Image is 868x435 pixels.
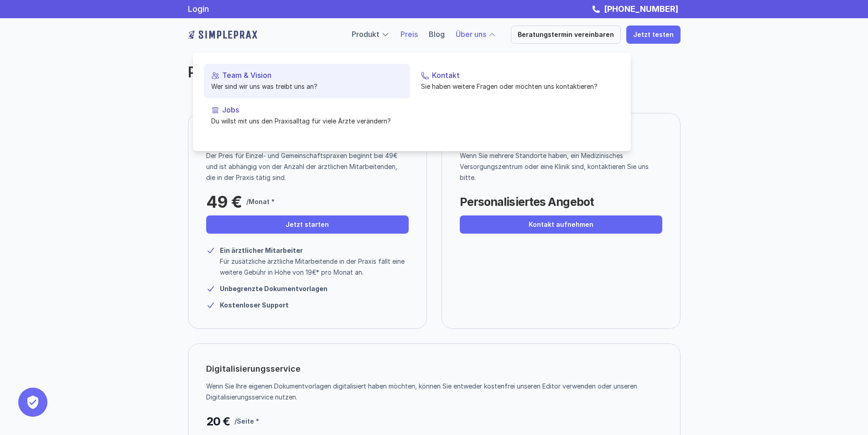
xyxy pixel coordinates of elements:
[286,221,329,229] p: Jetzt starten
[604,4,678,14] strong: [PHONE_NUMBER]
[204,64,410,98] a: Team & VisionWer sind wir uns was treibt uns an?
[633,31,674,39] p: Jetzt testen
[206,412,230,430] p: 20 €
[456,30,486,39] a: Über uns
[220,256,409,278] p: Für zusätzliche ärztliche Mitarbeitende in der Praxis fällt eine weitere Gebühr in Höhe von 19€* ...
[400,30,418,39] a: Preis
[602,4,681,14] a: [PHONE_NUMBER]
[246,196,275,207] p: /Monat *
[518,31,614,39] p: Beratungstermin vereinbaren
[204,98,410,133] a: JobsDu willst mit uns den Praxisalltag für viele Ärzte verändern?
[220,285,327,292] strong: Unbegrenzte Dokumentvorlagen
[220,246,303,254] strong: Ein ärztlicher Mitarbeiter
[460,215,662,234] a: Kontakt aufnehmen
[421,82,613,91] p: Sie haben weitere Fragen oder möchten uns kontaktieren?
[222,106,403,114] p: Jobs
[352,30,379,39] a: Produkt
[206,362,301,376] p: Digitalisierungsservice
[206,381,655,403] p: Wenn Sie Ihre eigenen Dokumentvorlagen digitalisiert haben möchten, können Sie entweder kostenfre...
[206,150,402,183] p: Der Preis für Einzel- und Gemeinschaftspraxen beginnt bei 49€ und ist abhängig von der Anzahl der...
[429,30,445,39] a: Blog
[211,116,403,126] p: Du willst mit uns den Praxisalltag für viele Ärzte verändern?
[460,193,594,211] p: Personalisiertes Angebot
[529,221,593,229] p: Kontakt aufnehmen
[460,150,655,183] p: Wenn Sie mehrere Standorte haben, ein Medizinisches Versorgungszentrum oder eine Klinik sind, kon...
[206,193,242,211] p: 49 €
[211,82,403,91] p: Wer sind wir uns was treibt uns an?
[188,4,209,14] a: Login
[222,71,403,80] p: Team & Vision
[511,26,621,44] a: Beratungstermin vereinbaren
[432,71,613,80] p: Kontakt
[234,416,259,427] p: /Seite *
[626,26,681,44] a: Jetzt testen
[206,215,409,234] a: Jetzt starten
[414,64,620,98] a: KontaktSie haben weitere Fragen oder möchten uns kontaktieren?
[188,64,530,81] h2: Preis
[220,301,289,309] strong: Kostenloser Support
